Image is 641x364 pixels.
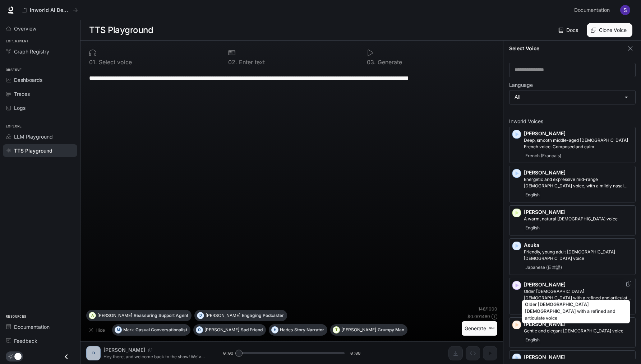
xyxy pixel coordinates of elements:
button: HHadesStory Narrator [269,324,327,336]
span: Dashboards [14,76,42,84]
a: Traces [3,88,77,100]
a: TTS Playground [3,144,77,157]
p: Sad Friend [241,328,263,332]
button: Generate⌘⏎ [462,321,497,336]
button: T[PERSON_NAME]Grumpy Man [330,324,407,336]
span: Traces [14,90,30,98]
a: Overview [3,22,77,35]
p: Reassuring Support Agent [134,313,188,318]
div: D [197,310,204,321]
span: LLM Playground [14,133,53,140]
div: T [333,324,340,336]
a: Graph Registry [3,45,77,58]
p: 0 2 . [228,59,237,65]
p: Hades [280,328,293,332]
p: Asuka [524,242,632,249]
p: ⌘⏎ [489,326,494,331]
p: Inworld AI Demos [30,7,70,13]
button: All workspaces [19,3,81,17]
div: All [509,90,635,104]
p: Language [509,83,533,88]
span: English [524,336,541,344]
button: Close drawer [58,349,74,364]
p: [PERSON_NAME] [341,328,376,332]
span: English [524,224,541,232]
button: O[PERSON_NAME]Sad Friend [193,324,266,336]
span: Dark mode toggle [14,352,22,360]
h1: TTS Playground [89,23,153,37]
p: 148 / 1000 [478,306,497,312]
p: [PERSON_NAME] [206,313,240,318]
button: D[PERSON_NAME]Engaging Podcaster [194,310,287,321]
span: Graph Registry [14,48,49,55]
p: Casual Conversationalist [135,328,187,332]
button: Hide [86,324,109,336]
p: Deep, smooth middle-aged male French voice. Composed and calm [524,137,632,150]
div: H [272,324,278,336]
a: Documentation [3,321,77,333]
p: [PERSON_NAME] [524,130,632,137]
span: Documentation [14,323,50,331]
p: Friendly, young adult Japanese female voice [524,249,632,262]
p: Enter text [237,59,265,65]
p: Energetic and expressive mid-range male voice, with a mildly nasal quality [524,176,632,189]
a: Dashboards [3,74,77,86]
p: Inworld Voices [509,119,636,124]
p: [PERSON_NAME] [97,313,132,318]
span: TTS Playground [14,147,52,154]
span: Feedback [14,337,37,345]
p: [PERSON_NAME] [524,321,632,328]
button: A[PERSON_NAME]Reassuring Support Agent [86,310,192,321]
p: Gentle and elegant female voice [524,328,632,334]
span: French (Français) [524,151,563,160]
p: Mark [123,328,134,332]
p: [PERSON_NAME] [524,209,632,216]
button: MMarkCasual Conversationalist [112,324,190,336]
span: Logs [14,104,26,112]
p: Older British male with a refined and articulate voice [524,288,632,301]
span: Japanese (日本語) [524,263,563,272]
button: User avatar [618,3,632,17]
p: Select voice [97,59,132,65]
p: Grumpy Man [378,328,404,332]
a: Logs [3,102,77,114]
button: Copy Voice ID [625,281,632,286]
span: Documentation [574,6,610,15]
p: 0 1 . [89,59,97,65]
div: A [89,310,96,321]
p: [PERSON_NAME] [524,281,632,288]
div: O [196,324,203,336]
p: [PERSON_NAME] [524,354,632,361]
p: Engaging Podcaster [242,313,284,318]
p: Story Narrator [294,328,324,332]
p: $ 0.001480 [467,313,490,319]
span: English [524,191,541,199]
p: [PERSON_NAME] [524,169,632,176]
span: Overview [14,25,36,32]
p: [PERSON_NAME] [204,328,239,332]
a: Docs [557,23,581,37]
a: Documentation [571,3,615,17]
a: Feedback [3,335,77,347]
div: M [115,324,121,336]
p: A warm, natural female voice [524,216,632,222]
div: Older [DEMOGRAPHIC_DATA] [DEMOGRAPHIC_DATA] with a refined and articulate voice [522,300,630,323]
img: User avatar [620,5,630,15]
p: Generate [376,59,402,65]
p: 0 3 . [367,59,376,65]
a: LLM Playground [3,130,77,143]
button: Clone Voice [587,23,632,37]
